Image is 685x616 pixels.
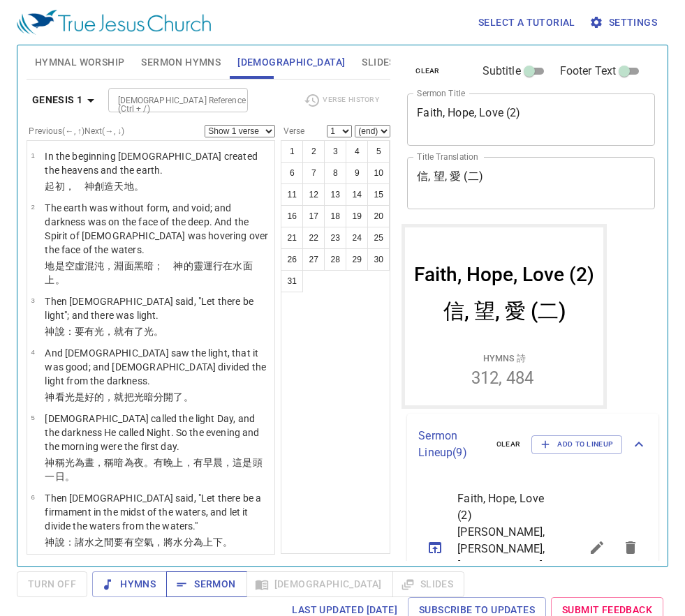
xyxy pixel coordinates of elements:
[45,390,270,404] p: 神
[540,438,613,451] span: Add to Lineup
[45,457,262,482] wh7121: 暗
[166,571,246,597] button: Sermon
[55,536,233,548] wh430: 說
[478,14,575,31] span: Select a tutorial
[367,248,390,271] button: 30
[94,326,163,337] wh1961: 光
[17,10,211,35] img: True Jesus Church
[103,576,156,593] span: Hymns
[45,456,270,483] p: 神
[65,326,164,337] wh559: ：要有
[45,294,270,322] p: Then [DEMOGRAPHIC_DATA] said, "Let there be light"; and there was light.
[45,260,252,285] wh8414: 混沌
[281,270,303,292] button: 31
[560,63,617,80] span: Footer Text
[94,536,233,548] wh4325: 之間
[302,140,325,163] button: 2
[302,248,325,271] button: 27
[45,259,270,287] p: 地
[367,227,390,249] button: 25
[65,471,75,482] wh3117: 。
[45,457,262,482] wh3117: ，稱
[55,471,75,482] wh259: 日
[114,181,143,192] wh1254: 天
[45,260,252,285] wh8415: 面
[324,248,346,271] button: 28
[418,428,485,461] p: Sermon Lineup ( 9 )
[346,205,368,227] button: 19
[237,54,345,71] span: [DEMOGRAPHIC_DATA]
[281,183,303,206] button: 11
[281,140,303,163] button: 1
[177,576,235,593] span: Sermon
[154,391,193,403] wh2822: 分開了
[45,260,252,285] wh922: ，淵
[281,248,303,271] button: 26
[415,65,440,77] span: clear
[302,183,325,206] button: 12
[324,140,346,163] button: 3
[45,535,270,549] p: 神
[45,457,262,482] wh430: 稱
[281,162,303,184] button: 6
[65,536,233,548] wh559: ：諸水
[473,10,581,36] button: Select a tutorial
[367,140,390,163] button: 5
[32,91,83,109] b: Genesis 1
[141,54,221,71] span: Sermon Hymns
[193,536,233,548] wh914: 為上下。
[362,54,395,71] span: Slides
[134,181,144,192] wh776: 。
[587,10,663,36] button: Settings
[346,227,368,249] button: 24
[45,457,262,482] wh3915: 。有晚上
[402,224,607,409] iframe: from-child
[45,179,270,193] p: 起初
[112,92,221,108] input: Type Bible Reference
[27,87,105,113] button: Genesis 1
[367,183,390,206] button: 15
[346,162,368,184] button: 9
[417,106,645,133] textarea: Faith, Hope, Love (2)
[488,436,529,453] button: clear
[29,127,124,135] label: Previous (←, ↑) Next (→, ↓)
[45,149,270,177] p: In the beginning [DEMOGRAPHIC_DATA] created the heavens and the earth.
[281,227,303,249] button: 21
[45,260,252,285] wh776: 是
[367,162,390,184] button: 10
[124,181,144,192] wh8064: 地
[45,457,262,482] wh7121: 光
[281,205,303,227] button: 16
[94,181,144,192] wh430: 創造
[531,435,622,453] button: Add to Lineup
[324,227,346,249] button: 23
[31,151,34,159] span: 1
[302,205,325,227] button: 17
[31,203,34,211] span: 2
[31,414,34,421] span: 5
[367,205,390,227] button: 20
[346,140,368,163] button: 4
[346,248,368,271] button: 29
[154,536,233,548] wh7549: ，將水
[45,457,262,482] wh216: 為晝
[92,571,167,597] button: Hymns
[302,162,325,184] button: 7
[144,391,193,403] wh216: 暗
[45,346,270,388] p: And [DEMOGRAPHIC_DATA] saw the light, that it was good; and [DEMOGRAPHIC_DATA] divided the light ...
[31,348,34,356] span: 4
[35,54,125,71] span: Hymnal Worship
[45,491,270,533] p: Then [DEMOGRAPHIC_DATA] said, "Let there be a firmament in the midst of the waters, and let it di...
[45,324,270,338] p: 神
[45,412,270,453] p: [DEMOGRAPHIC_DATA] called the light Day, and the darkness He called Night. So the evening and the...
[45,274,64,285] wh6440: 上
[407,63,448,80] button: clear
[184,391,193,403] wh914: 。
[483,63,521,80] span: Subtitle
[45,201,270,257] p: The earth was without form, and void; and darkness was on the face of the deep. And the Spirit of...
[55,391,193,403] wh430: 看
